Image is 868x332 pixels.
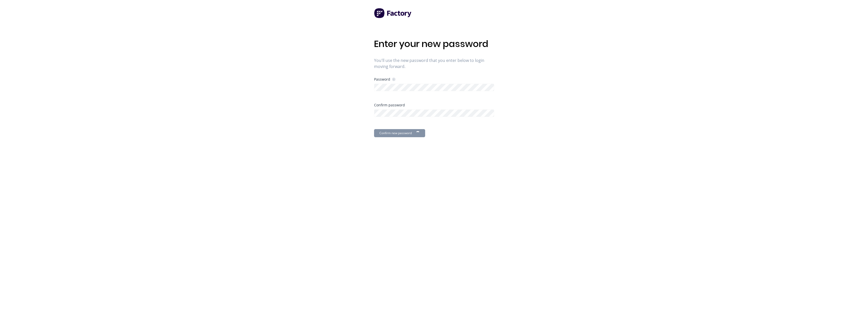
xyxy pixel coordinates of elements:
[374,57,494,69] span: You'll use the new password that you enter below to login moving forward.
[374,77,396,82] div: Password
[374,8,412,18] img: Factory
[374,129,425,137] button: Confirm new password
[374,38,494,49] h1: Enter your new password
[374,103,494,107] div: Confirm password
